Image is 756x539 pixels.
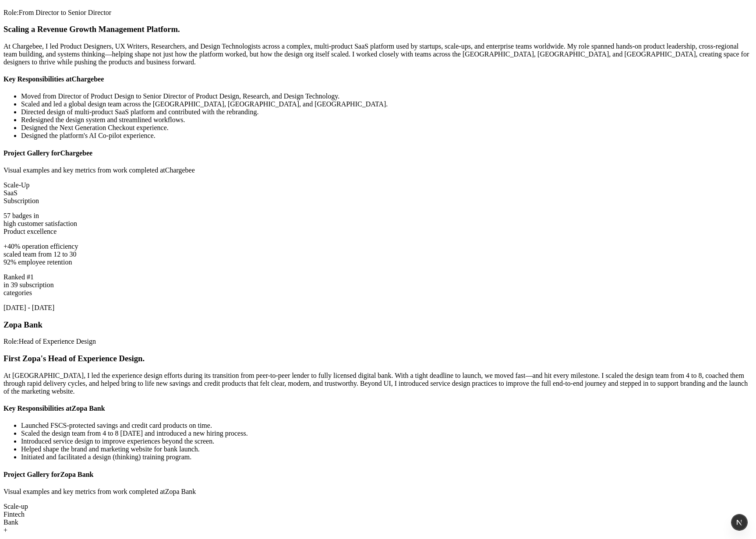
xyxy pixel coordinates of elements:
div: 92% employee retention [4,258,752,266]
span: Scaled the design team from 4 to 8 [DATE] and introduced a new hiring process. [21,430,248,437]
div: +40% operation efficiency [4,243,752,250]
h4: Project Gallery for Zopa Bank [4,471,752,479]
h4: Key Responsibilities at Chargebee [4,75,752,83]
span: Redesigned the design system and streamlined workflows. [21,116,185,123]
div: 57 badges in [4,212,752,220]
div: in 39 subscription [4,281,752,289]
div: high customer satisfaction [4,220,752,228]
ul: Key achievements and responsibilities at Zopa Bank [4,422,752,461]
h3: Zopa Bank [4,320,752,330]
div: categories [4,289,752,297]
h3: First Zopa's Head of Experience Design. [4,354,752,363]
div: SaaS [4,189,752,197]
h3: Scaling a Revenue Growth Management Platform. [4,25,752,34]
div: + [4,526,752,534]
div: Key metrics: Scale-Up, SaaS, Subscription [4,181,752,205]
p: Visual examples and key metrics from work completed at Chargebee [4,166,752,174]
span: Scaled and led a global design team across the [GEOGRAPHIC_DATA], [GEOGRAPHIC_DATA], and [GEOGRAP... [21,100,388,108]
div: Scale-Up [4,181,752,189]
span: Introduced service design to improve experiences beyond the screen. [21,437,214,445]
p: Role: From Director to Senior Director [4,9,752,17]
span: Launched FSCS-protected savings and credit card products on time. [21,422,212,429]
div: Subscription [4,197,752,205]
p: Visual examples and key metrics from work completed at Zopa Bank [4,488,752,496]
p: Role: Head of Experience Design [4,338,752,345]
span: Designed the Next Generation Checkout experience. [21,124,169,131]
div: scaled team from 12 to 30 [4,250,752,258]
div: Product excellence [4,228,752,236]
div: Ranked #1 [4,273,752,281]
span: Designed the platform's AI Co-pilot experience. [21,132,155,139]
span: Directed design of multi-product SaaS platform and contributed with the rebranding. [21,108,259,116]
p: At Chargebee, I led Product Designers, UX Writers, Researchers, and Design Technologists across a... [4,42,752,66]
h4: Key Responsibilities at Zopa Bank [4,405,752,412]
time: Employment period: Oct 2019 - Oct 2020 [4,304,54,311]
div: Key metrics: Ranked #1, in 39 subscription, categories [4,273,752,297]
span: Moved from Director of Product Design to Senior Director of Product Design, Research, and Design ... [21,92,339,100]
div: Key metrics: Scale-up, Fintech, Bank, + [4,503,752,534]
div: Key metrics: 57 badges in, high customer satisfaction, Product excellence [4,212,752,236]
div: Bank [4,518,752,526]
span: Initiated and facilitated a design (thinking) training program. [21,453,191,461]
p: At [GEOGRAPHIC_DATA], I led the experience design efforts during its transition from peer-to-peer... [4,372,752,395]
div: Chargebee project gallery [4,149,752,297]
div: Key metrics: +40% operation efficiency, scaled team from 12 to 30, 92% employee retention [4,243,752,266]
div: Scale-up [4,503,752,511]
div: Fintech [4,511,752,518]
span: Helped shape the brand and marketing website for bank launch. [21,445,200,453]
h4: Project Gallery for Chargebee [4,149,752,157]
ul: Key achievements and responsibilities at Chargebee [4,92,752,140]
